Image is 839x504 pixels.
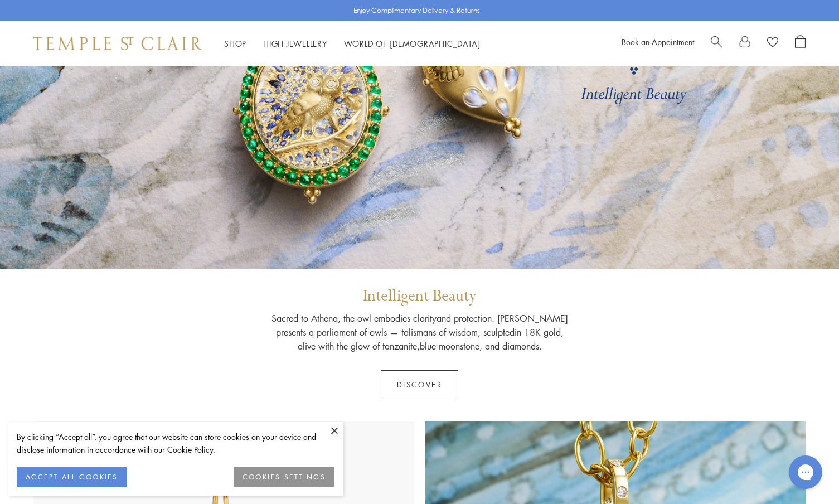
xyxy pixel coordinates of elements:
p: Enjoy Complimentary Delivery & Returns [353,5,480,16]
a: High JewelleryHigh Jewellery [263,38,327,49]
a: Discover [381,370,459,399]
iframe: Gorgias live chat messenger [783,452,828,493]
a: Search [711,35,722,52]
p: Sacred to Athena, the owl embodies clarityand protection. [PERSON_NAME] presents a parliament of ... [266,312,573,353]
button: ACCEPT ALL COOKIES [17,467,127,487]
p: Intelligent Beauty [266,286,573,306]
nav: Main navigation [224,37,481,51]
a: World of [DEMOGRAPHIC_DATA]World of [DEMOGRAPHIC_DATA] [344,38,481,49]
img: Temple St. Clair [33,37,202,50]
div: By clicking “Accept all”, you agree that our website can store cookies on your device and disclos... [17,430,334,456]
a: ShopShop [224,38,246,49]
button: COOKIES SETTINGS [234,467,334,487]
a: Book an Appointment [622,36,694,47]
a: Open Shopping Bag [795,35,806,52]
a: View Wishlist [767,35,778,52]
